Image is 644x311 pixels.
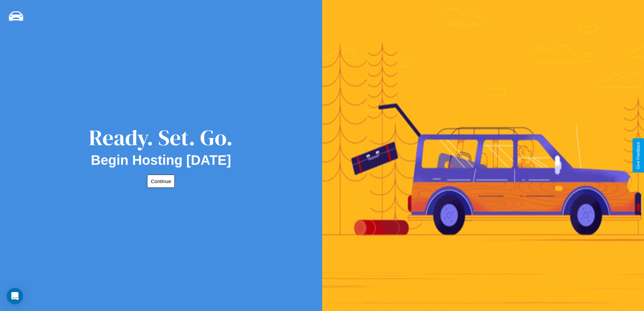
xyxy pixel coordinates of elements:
[91,153,231,168] h2: Begin Hosting [DATE]
[7,288,23,304] div: Open Intercom Messenger
[89,123,233,153] div: Ready. Set. Go.
[636,142,641,169] div: Give Feedback
[147,175,175,188] button: Continue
